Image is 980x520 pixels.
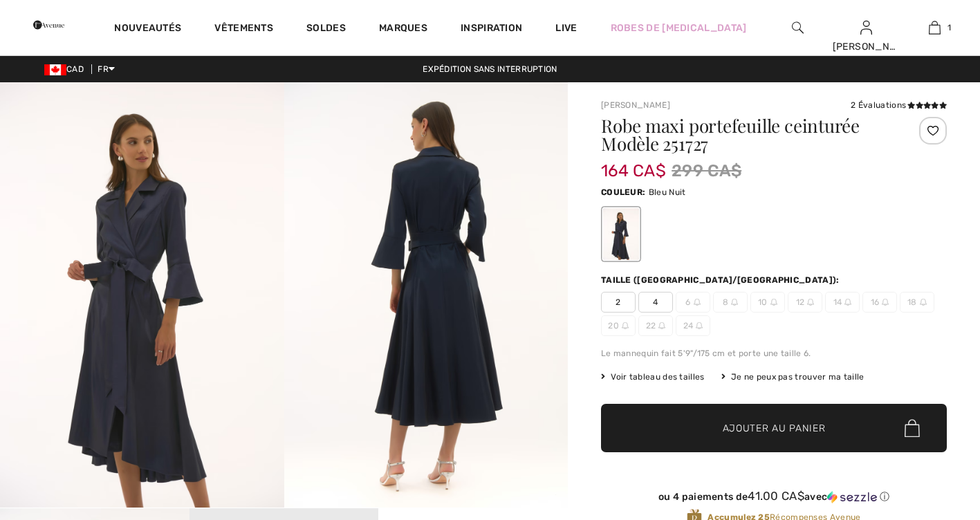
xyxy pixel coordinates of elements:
[770,299,777,306] img: ring-m.svg
[694,299,701,306] img: ring-m.svg
[601,274,842,286] div: Taille ([GEOGRAPHIC_DATA]/[GEOGRAPHIC_DATA]):
[676,315,710,336] span: 24
[601,117,889,153] h1: Robe maxi portefeuille ceinturée Modèle 251727
[920,299,927,306] img: ring-m.svg
[844,299,851,306] img: ring-m.svg
[827,491,877,503] img: Sezzle
[603,208,639,260] div: Bleu Nuit
[601,371,705,383] span: Voir tableau des tailles
[611,21,747,35] a: Robes de [MEDICAL_DATA]
[44,64,66,75] img: Canadian Dollar
[638,315,673,336] span: 22
[601,187,645,197] span: Couleur:
[860,19,872,36] img: Mes infos
[851,99,947,111] div: 2 Évaluations
[649,187,686,197] span: Bleu Nuit
[807,299,814,306] img: ring-m.svg
[601,490,947,503] div: ou 4 paiements de avec
[601,404,947,452] button: Ajouter au panier
[658,322,665,329] img: ring-m.svg
[748,489,804,503] span: 41.00 CA$
[601,347,947,360] div: Le mannequin fait 5'9"/175 cm et porte une taille 6.
[33,11,64,39] img: 1ère Avenue
[98,64,115,74] span: FR
[601,292,636,313] span: 2
[860,21,872,34] a: Se connecter
[114,22,181,37] a: Nouveautés
[555,21,577,35] a: Live
[379,22,427,37] a: Marques
[900,292,934,313] span: 18
[947,21,951,34] span: 1
[601,315,636,336] span: 20
[792,19,804,36] img: recherche
[882,299,889,306] img: ring-m.svg
[622,322,629,329] img: ring-m.svg
[731,299,738,306] img: ring-m.svg
[44,64,89,74] span: CAD
[601,490,947,508] div: ou 4 paiements de41.00 CA$avecSezzle Cliquez pour en savoir plus sur Sezzle
[788,292,822,313] span: 12
[696,322,703,329] img: ring-m.svg
[723,421,826,436] span: Ajouter au panier
[929,19,941,36] img: Mon panier
[721,371,865,383] div: Je ne peux pas trouver ma taille
[750,292,785,313] span: 10
[833,39,900,54] div: [PERSON_NAME]
[638,292,673,313] span: 4
[825,292,860,313] span: 14
[601,147,666,180] span: 164 CA$
[713,292,748,313] span: 8
[214,22,273,37] a: Vêtements
[672,158,741,183] span: 299 CA$
[306,22,346,37] a: Soldes
[676,292,710,313] span: 6
[901,19,968,36] a: 1
[601,100,670,110] a: [PERSON_NAME]
[461,22,522,37] span: Inspiration
[284,82,568,508] img: Robe Maxi Portefeuille Ceintur&eacute;e mod&egrave;le 251727. 2
[862,292,897,313] span: 16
